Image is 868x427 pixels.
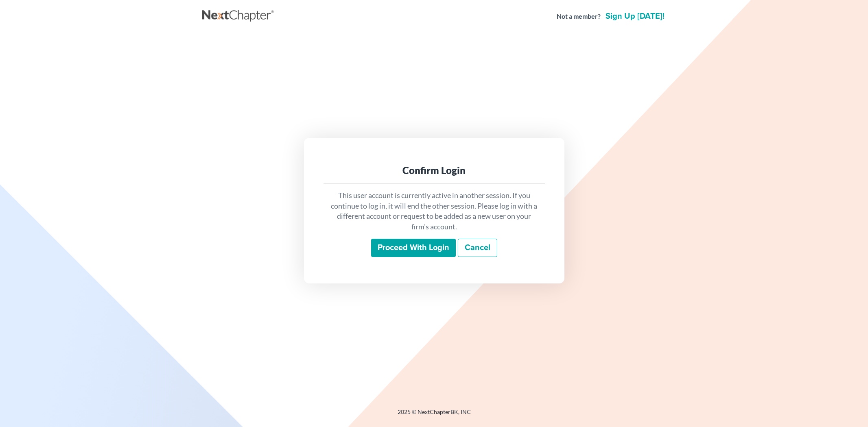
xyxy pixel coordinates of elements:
[330,190,538,232] p: This user account is currently active in another session. If you continue to log in, it will end ...
[371,239,456,257] input: Proceed with login
[604,12,666,20] a: Sign up [DATE]!
[557,12,601,21] strong: Not a member?
[202,408,666,423] div: 2025 © NextChapterBK, INC
[330,164,538,177] div: Confirm Login
[458,239,497,257] a: Cancel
